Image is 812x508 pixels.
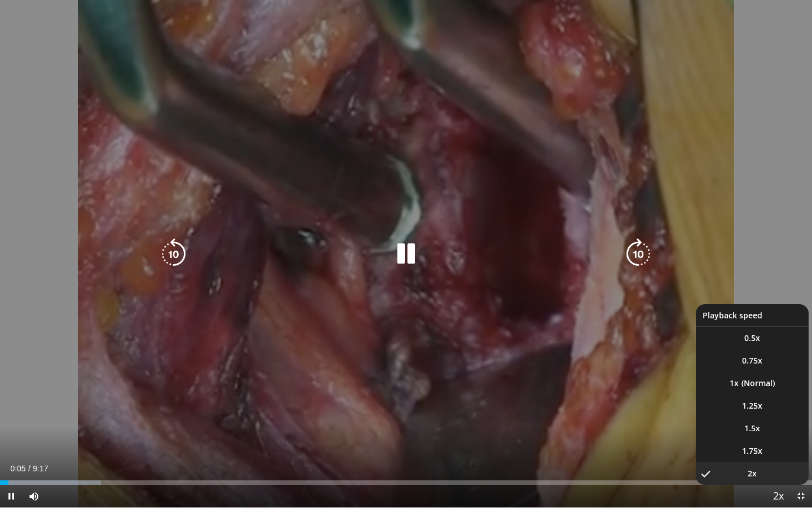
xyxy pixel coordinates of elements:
span: 0.75x [742,355,762,366]
span: 1x [730,378,739,389]
span: / [28,464,30,473]
span: 0.5x [744,332,760,344]
span: 0:05 [10,464,25,473]
span: 1.75x [742,445,762,457]
span: 2x [748,468,757,479]
span: 9:17 [33,464,48,473]
button: Exit Fullscreen [789,485,812,507]
button: Mute [23,485,45,507]
button: Playback Rate [767,485,789,507]
span: 1.25x [742,400,762,411]
span: 1.5x [744,423,760,434]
